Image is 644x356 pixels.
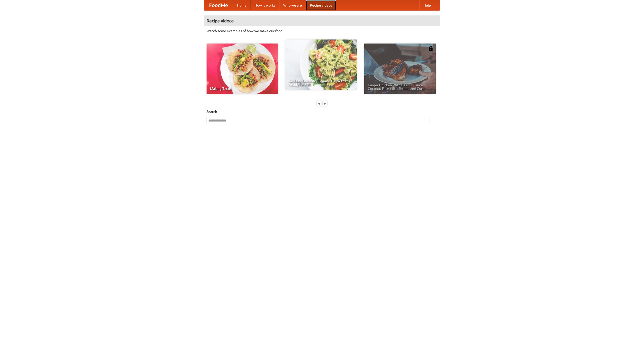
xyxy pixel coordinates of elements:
h4: Recipe videos [204,16,440,26]
a: How it works [251,0,279,10]
a: Who we are [279,0,306,10]
a: Home [233,0,251,10]
a: FoodMe [204,0,233,10]
div: » [323,100,327,107]
span: An Easy, Summery Tomato Pasta That's Ready for Fall [289,79,353,86]
img: 483408.png [428,46,433,51]
span: Making Tacos [210,87,274,90]
a: Making Tacos [207,44,278,94]
h5: Search [207,109,437,114]
a: Recipe videos [306,0,336,10]
a: An Easy, Summery Tomato Pasta That's Ready for Fall [285,39,357,90]
a: Help [419,0,435,10]
p: Watch some examples of how we make our food! [207,28,437,33]
div: « [317,100,321,107]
